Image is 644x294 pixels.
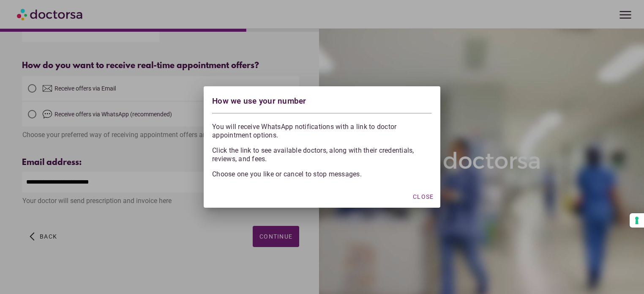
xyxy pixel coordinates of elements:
span: Close [413,193,434,200]
p: Choose one you like or cancel to stop messages. [212,170,432,179]
p: Click the link to see available doctors, along with their credentials, reviews, and fees. [212,146,432,163]
div: How we use your number [212,95,432,110]
button: Close [409,189,437,204]
button: Your consent preferences for tracking technologies [630,213,644,228]
p: You will receive WhatsApp notifications with a link to doctor appointment options. [212,121,432,140]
